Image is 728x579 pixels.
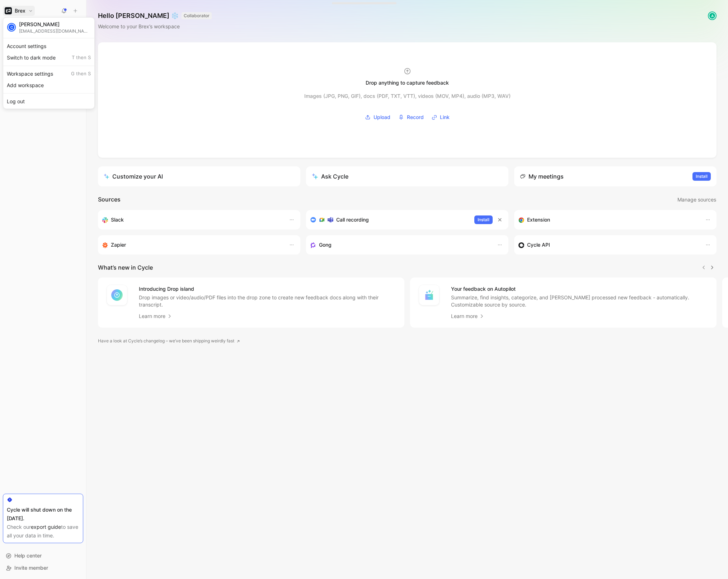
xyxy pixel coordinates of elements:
div: C [8,24,15,31]
div: Workspace settings [5,68,93,80]
div: Account settings [5,41,93,52]
div: Add workspace [5,80,93,91]
span: G then S [71,71,91,77]
div: [EMAIL_ADDRESS][DOMAIN_NAME] [19,28,91,34]
div: Log out [5,96,93,107]
div: Switch to dark mode [5,52,93,63]
div: BrexBrex [3,17,95,109]
div: [PERSON_NAME] [19,21,91,28]
span: T then S [72,54,91,61]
